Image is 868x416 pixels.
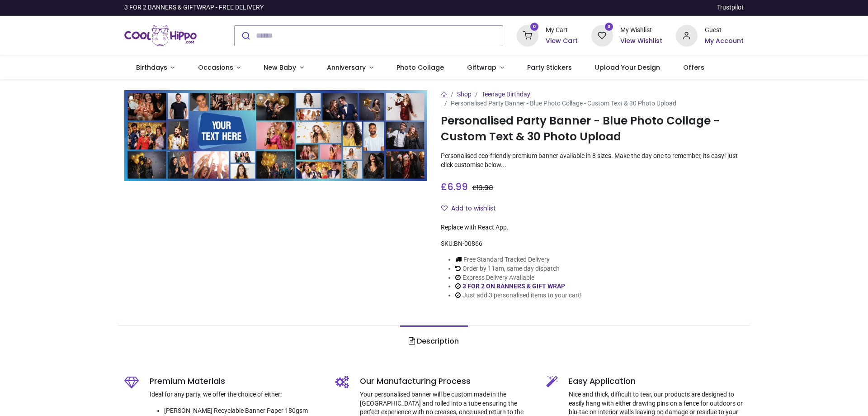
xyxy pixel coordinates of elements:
span: New Baby [264,63,296,72]
div: Guest [705,26,744,35]
h1: Personalised Party Banner - Blue Photo Collage - Custom Text & 30 Photo Upload [441,113,744,144]
span: 6.99 [447,180,468,193]
i: Add to wishlist [441,205,448,211]
span: Giftwrap [467,63,496,72]
a: 0 [517,31,538,38]
a: Trustpilot [717,3,744,12]
a: View Cart [546,37,578,46]
span: Anniversary [327,63,366,72]
div: My Cart [546,26,578,35]
a: Giftwrap [455,56,515,80]
h5: Easy Application [569,376,744,387]
span: £ [472,183,493,192]
li: Free Standard Tracked Delivery [455,255,582,264]
span: Upload Your Design [595,63,660,72]
span: Occasions [198,63,233,72]
span: £ [441,180,468,193]
span: Party Stickers [527,63,572,72]
a: Anniversary [315,56,385,80]
a: Logo of Cool Hippo [124,23,197,48]
li: Order by 11am, same day dispatch [455,264,582,273]
a: 3 FOR 2 ON BANNERS & GIFT WRAP [462,282,565,290]
a: Teenage Birthday [481,91,530,98]
a: Shop [457,91,472,98]
a: Description [400,325,467,357]
p: Ideal for any party, we offer the choice of either: [150,390,322,399]
a: View Wishlist [620,37,662,46]
div: SKU: [441,239,744,249]
a: Occasions [186,56,252,80]
span: BN-00866 [454,240,482,247]
sup: 0 [605,23,613,31]
a: My Account [705,37,744,46]
div: 3 FOR 2 BANNERS & GIFTWRAP - FREE DELIVERY [124,3,264,12]
p: Personalised eco-friendly premium banner available in 8 sizes. Make the day one to remember, its ... [441,152,744,169]
div: Replace with React App. [441,223,744,232]
a: Birthdays [124,56,186,80]
li: Express Delivery Available [455,273,582,282]
span: 13.98 [476,183,493,192]
h5: Premium Materials [150,376,322,387]
div: My Wishlist [620,26,662,35]
img: Personalised Party Banner - Blue Photo Collage - Custom Text & 30 Photo Upload [124,90,427,181]
span: Birthdays [136,63,167,72]
img: Cool Hippo [124,23,197,48]
li: Just add 3 personalised items to your cart! [455,291,582,300]
button: Submit [235,26,256,46]
sup: 0 [530,23,539,31]
span: Offers [683,63,704,72]
a: New Baby [252,56,316,80]
h5: Our Manufacturing Process [360,376,533,387]
a: 0 [591,31,613,38]
li: [PERSON_NAME] Recyclable Banner Paper 180gsm [164,406,322,416]
span: Personalised Party Banner - Blue Photo Collage - Custom Text & 30 Photo Upload [451,100,676,107]
button: Add to wishlistAdd to wishlist [441,201,504,216]
span: Photo Collage [396,63,444,72]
